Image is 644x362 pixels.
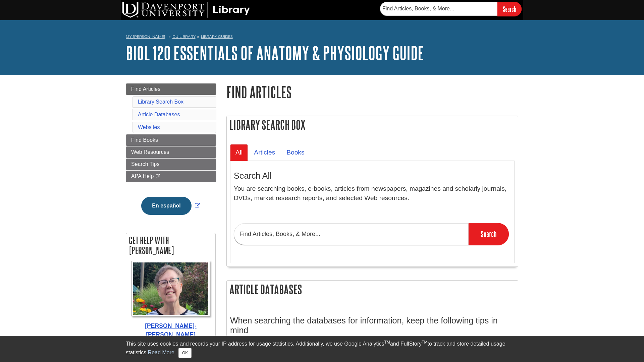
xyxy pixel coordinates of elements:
[126,146,216,158] a: Web Resources
[126,134,216,146] a: Find Books
[126,159,216,170] a: Search Tips
[131,261,210,317] img: Profile Photo
[172,34,196,39] a: DU Library
[230,144,248,161] a: All
[141,197,191,215] button: En español
[126,233,215,257] h2: Get help with [PERSON_NAME]
[201,34,233,39] a: Library Guides
[138,99,183,105] a: Library Search Box
[422,340,427,345] sup: TM
[129,321,212,339] div: [PERSON_NAME]-[PERSON_NAME]
[131,149,169,155] span: Web Resources
[126,34,165,40] a: My [PERSON_NAME]
[155,174,161,179] i: This link opens in a new window
[131,173,154,179] span: APA Help
[122,2,250,18] img: DU Library
[249,144,280,161] a: Articles
[126,83,216,95] a: Find Articles
[281,144,310,161] a: Books
[126,32,518,43] nav: breadcrumb
[230,316,515,335] h3: When searching the databases for information, keep the following tips in mind
[497,2,522,16] input: Search
[178,348,192,358] button: Close
[380,2,497,16] input: Find Articles, Books, & More...
[131,137,158,143] span: Find Books
[226,83,518,101] h1: Find Articles
[469,223,509,245] input: Search
[126,340,518,358] div: This site uses cookies and records your IP address for usage statistics. Additionally, we use Goo...
[227,281,518,298] h2: Article Databases
[131,161,159,167] span: Search Tips
[234,223,469,245] input: Find Articles, Books, & More...
[138,112,180,117] a: Article Databases
[131,86,160,92] span: Find Articles
[129,261,212,339] a: Profile Photo [PERSON_NAME]-[PERSON_NAME]
[126,171,216,182] a: APA Help
[126,43,424,63] a: BIOL 120 Essentials of Anatomy & Physiology Guide
[227,116,518,134] h2: Library Search Box
[138,124,160,130] a: Websites
[148,350,174,355] a: Read More
[380,2,522,16] form: Searches DU Library's articles, books, and more
[384,340,390,345] sup: TM
[234,171,511,181] h3: Search All
[234,184,511,203] p: You are searching books, e-books, articles from newspapers, magazines and scholarly journals, DVD...
[140,203,202,208] a: Link opens in new window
